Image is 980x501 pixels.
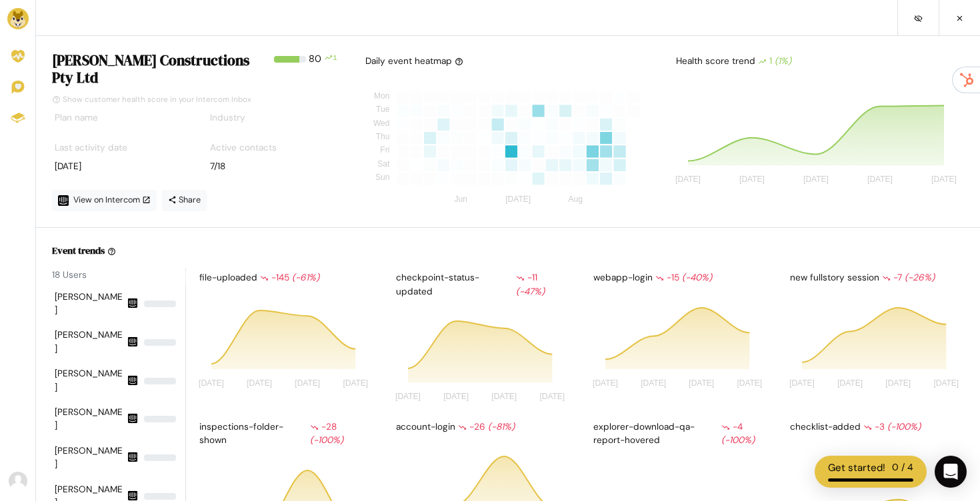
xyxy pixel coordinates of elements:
div: explorer-download-qa-report-hovered [591,418,767,450]
div: NaN% [144,454,176,461]
tspan: [DATE] [739,175,765,185]
a: View on Intercom [52,190,157,211]
div: 7/18 [210,160,340,173]
tspan: [DATE] [837,378,863,388]
tspan: [DATE] [343,378,368,388]
div: -3 [863,420,921,434]
div: NaN% [144,416,176,422]
tspan: Wed [373,119,389,128]
tspan: [DATE] [505,195,531,205]
div: -7 [882,271,935,284]
tspan: [DATE] [295,378,320,388]
i: (1%) [775,55,791,67]
tspan: Fri [380,146,389,155]
tspan: [DATE] [492,392,517,401]
tspan: Sat [377,159,390,169]
i: (-100%) [887,421,921,432]
div: checklist-added [787,418,964,436]
div: checkpoint-status-updated [393,268,570,301]
div: [PERSON_NAME] [55,290,124,318]
a: Share [162,190,207,211]
tspan: [DATE] [247,378,272,388]
tspan: Thu [376,132,390,141]
tspan: [DATE] [737,378,762,388]
div: NaN% [144,300,176,307]
tspan: [DATE] [933,378,959,388]
div: -11 [516,271,567,298]
div: 1 [758,55,791,68]
tspan: Jun [454,195,467,205]
h6: Event trends [52,244,105,257]
i: (-100%) [721,434,755,446]
tspan: Tue [376,105,390,115]
tspan: [DATE] [885,378,911,388]
div: 1 [333,52,337,92]
i: (-26%) [905,272,935,283]
div: Daily event heatmap [365,55,463,68]
div: Get started! [828,460,885,476]
div: account-login [393,418,570,436]
span: View on Intercom [73,195,151,205]
div: NaN% [144,339,176,346]
tspan: [DATE] [395,392,421,401]
div: 18 Users [52,268,185,282]
div: inspections-folder-shown [197,418,373,450]
div: Open Intercom Messenger [935,456,967,488]
div: -4 [721,420,764,448]
div: -145 [260,271,319,284]
tspan: [DATE] [867,175,893,185]
tspan: [DATE] [931,175,957,185]
tspan: [DATE] [443,392,469,401]
tspan: Aug [569,195,583,205]
div: [DATE] [55,160,185,173]
i: (-40%) [682,272,712,283]
h4: [PERSON_NAME] Constructions Pty Ltd [52,52,269,87]
div: Health score trend [673,52,964,71]
div: [PERSON_NAME] [55,406,124,433]
tspan: [DATE] [593,378,618,388]
div: -26 [458,420,515,434]
tspan: [DATE] [675,175,701,185]
div: webapp-login [591,268,767,287]
div: NaN% [144,378,176,384]
tspan: [DATE] [689,378,714,388]
i: (-47%) [516,286,545,297]
div: new fullstory session [787,268,964,287]
label: Plan name [55,111,98,125]
div: -15 [655,271,712,284]
img: Avatar [9,472,27,490]
div: [PERSON_NAME] [55,328,124,356]
tspan: [DATE] [199,378,224,388]
label: Active contacts [210,141,277,155]
div: -28 [310,420,371,448]
tspan: Mon [374,91,389,101]
tspan: [DATE] [803,175,829,185]
div: 0 / 4 [892,460,913,476]
div: NaN% [144,493,176,500]
tspan: Sun [375,173,389,182]
i: (-81%) [488,421,515,432]
tspan: [DATE] [641,378,666,388]
tspan: [DATE] [540,392,565,401]
tspan: [DATE] [789,378,815,388]
img: Brand [7,8,29,29]
div: 80 [309,52,321,92]
div: file-uploaded [197,268,373,287]
a: Show customer health score in your Intercom Inbox [52,95,251,105]
i: (-61%) [292,272,319,283]
div: [PERSON_NAME] [55,367,124,394]
i: (-100%) [310,434,343,446]
div: [PERSON_NAME] [55,444,124,472]
label: Industry [210,111,245,125]
label: Last activity date [55,141,127,155]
